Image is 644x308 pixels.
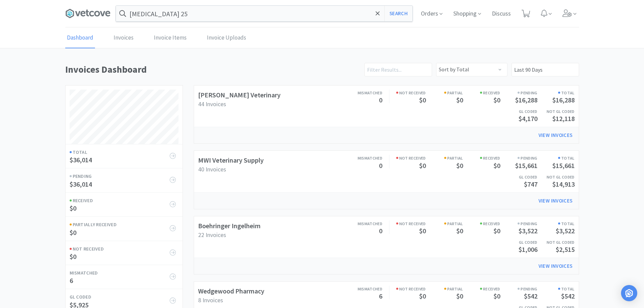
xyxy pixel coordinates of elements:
a: Mismatched6 [66,265,183,289]
span: $0 [494,96,500,104]
h6: Not GL Coded [538,174,575,180]
span: $14,913 [552,180,575,188]
h6: Partial [426,286,463,292]
span: $15,661 [515,161,538,170]
a: Pending$3,522 [500,220,538,235]
a: Wedgewood Pharmacy [198,287,264,295]
input: Filter Results... [364,63,432,76]
a: Not Received$0 [66,241,183,265]
a: Total$542 [538,286,575,300]
span: 0 [379,161,382,170]
a: [PERSON_NAME] Veterinary [198,91,281,99]
h6: Mismatched [345,90,382,96]
a: Partial$0 [426,90,463,104]
a: Dashboard [65,28,95,48]
span: $0 [494,161,500,170]
h6: Pending [500,155,538,161]
h6: GL Coded [500,239,538,245]
a: Partial$0 [426,155,463,169]
a: Mismatched0 [345,220,382,235]
span: $747 [524,180,538,188]
a: Discuss [489,11,514,17]
h6: Not Received [70,245,172,253]
a: Received$0 [66,192,183,216]
span: $0 [456,292,463,300]
a: Pending$15,661 [500,155,538,169]
span: $542 [561,292,575,300]
a: Received$0 [463,286,500,300]
a: GL Coded$747 [500,174,538,188]
a: View Invoices [534,194,577,208]
input: Select date range [511,63,579,76]
span: $0 [70,228,76,237]
h6: GL Coded [500,174,538,180]
h1: Invoices Dashboard [65,62,360,77]
button: Search [384,6,412,21]
span: 44 Invoices [198,100,226,108]
h6: Not Received [396,90,426,96]
a: Pending$36,014 [66,168,183,192]
h6: Partial [426,90,463,96]
span: 0 [379,96,382,104]
a: Mismatched0 [345,90,382,104]
h6: Received [463,286,500,292]
span: $4,170 [519,114,538,123]
h6: Mismatched [70,269,172,277]
input: Search by item, sku, manufacturer, ingredient, size... [116,6,412,21]
span: $0 [494,292,500,300]
h6: Not GL Coded [538,108,575,115]
span: $0 [419,227,426,235]
h6: Received [70,197,172,204]
h6: Total [70,148,172,156]
a: Not GL Coded$2,515 [538,239,575,254]
span: $3,522 [556,227,575,235]
a: Received$0 [463,155,500,169]
span: $0 [456,96,463,104]
a: Total$36,014 [66,144,183,168]
span: $16,288 [515,96,538,104]
h6: Not GL Coded [538,239,575,245]
a: Total$3,522 [538,220,575,235]
h6: Mismatched [345,286,382,292]
h6: Total [538,155,575,161]
span: $1,006 [519,245,538,254]
h6: Pending [500,286,538,292]
a: Not Received$0 [396,286,426,300]
a: Not GL Coded$14,913 [538,174,575,188]
a: View Invoices [534,259,577,273]
span: 0 [379,227,382,235]
a: Partial$0 [426,286,463,300]
span: 40 Invoices [198,165,226,173]
a: Mismatched6 [345,286,382,300]
h6: GL Coded [500,108,538,115]
span: $12,118 [552,114,575,123]
a: Mismatched0 [345,155,382,169]
h6: Pending [500,90,538,96]
span: 22 Invoices [198,231,226,239]
span: 6 [70,276,73,285]
span: $2,515 [556,245,575,254]
h6: Pending [70,172,172,180]
a: Not Received$0 [396,155,426,169]
span: $15,661 [552,161,575,170]
span: $0 [70,252,76,261]
a: Received$0 [463,90,500,104]
h6: Not Received [396,220,426,227]
h6: Pending [500,220,538,227]
h6: Received [463,90,500,96]
h6: Partially Received [70,221,172,228]
a: Pending$16,288 [500,90,538,104]
a: Total$16,288 [538,90,575,104]
h6: GL Coded [70,293,172,301]
a: Received$0 [463,220,500,235]
span: $542 [524,292,538,300]
h6: Total [538,286,575,292]
a: Not Received$0 [396,220,426,235]
a: GL Coded$4,170 [500,108,538,123]
h6: Total [538,220,575,227]
a: Not GL Coded$12,118 [538,108,575,123]
h6: Partial [426,220,463,227]
span: $0 [456,161,463,170]
span: $0 [419,292,426,300]
h6: Mismatched [345,155,382,161]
